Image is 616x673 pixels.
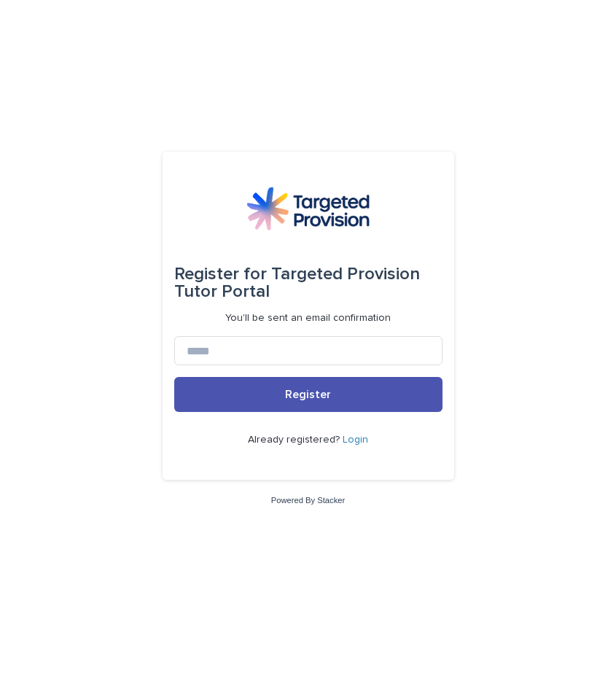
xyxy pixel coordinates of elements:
[225,312,391,324] p: You'll be sent an email confirmation
[285,389,331,400] span: Register
[174,377,442,412] button: Register
[248,435,343,445] span: Already registered?
[246,187,369,230] img: M5nRWzHhSzIhMunXDL62
[271,496,345,505] a: Powered By Stacker
[174,254,442,312] div: Targeted Provision Tutor Portal
[343,435,368,445] a: Login
[174,265,267,283] span: Register for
